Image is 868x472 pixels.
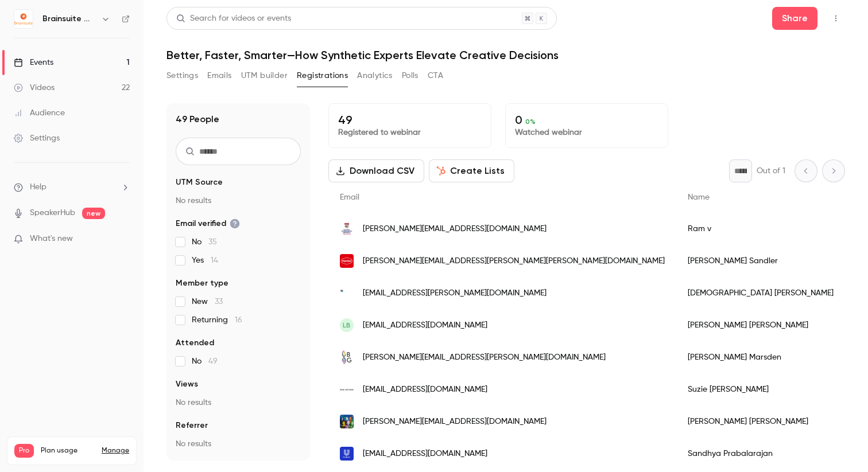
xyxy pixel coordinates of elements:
span: Email verified [176,218,240,229]
p: 49 [338,113,482,127]
h1: Better, Faster, Smarter—How Synthetic Experts Elevate Creative Decisions [166,48,845,62]
div: Search for videos or events [176,13,291,25]
span: 0 % [525,118,536,126]
button: Settings [166,67,198,85]
span: 33 [215,298,223,306]
button: UTM builder [241,67,288,85]
img: ntu.edu.sg [340,222,354,236]
span: Help [30,181,46,193]
img: brandgenetics.com [340,350,354,364]
span: 49 [208,357,218,365]
span: Yes [192,255,218,266]
span: No [192,236,217,248]
p: Watched webinar [515,127,658,138]
span: [PERSON_NAME][EMAIL_ADDRESS][DOMAIN_NAME] [363,223,547,235]
span: Attended [176,337,214,349]
span: Referrer [176,420,208,431]
button: Registrations [297,67,348,85]
img: rose-and-rose.com [340,387,354,392]
img: Brainsuite Webinars [14,10,33,28]
span: Returning [192,314,242,326]
p: No results [176,195,301,206]
span: 35 [208,238,217,246]
a: Manage [102,446,129,455]
span: new [82,208,105,219]
span: What's new [30,233,73,245]
button: Analytics [357,67,393,85]
button: CTA [428,67,443,85]
div: Settings [14,132,60,144]
li: help-dropdown-opener [14,181,130,193]
span: UTM Source [176,177,223,188]
section: facet-groups [176,177,301,450]
h1: 49 People [176,112,219,126]
button: Polls [402,67,418,85]
span: [PERSON_NAME][EMAIL_ADDRESS][PERSON_NAME][DOMAIN_NAME] [363,352,606,364]
span: Email [340,193,359,201]
span: LB [343,320,351,330]
button: Create Lists [429,159,514,182]
div: Events [14,57,53,68]
span: [PERSON_NAME][EMAIL_ADDRESS][PERSON_NAME][PERSON_NAME][DOMAIN_NAME] [363,255,665,267]
span: [EMAIL_ADDRESS][DOMAIN_NAME] [363,448,487,460]
span: Plan usage [41,446,95,455]
p: No results [176,397,301,408]
img: unilever.com [340,447,354,461]
span: New [192,296,223,307]
span: [EMAIL_ADDRESS][DOMAIN_NAME] [363,319,487,331]
button: Emails [207,67,231,85]
span: Member type [176,278,228,289]
p: 0 [515,113,658,127]
button: Download CSV [328,159,424,182]
p: Registered to webinar [338,127,482,138]
div: Audience [14,107,65,119]
span: 14 [211,256,218,264]
p: No results [176,438,301,450]
span: [PERSON_NAME][EMAIL_ADDRESS][DOMAIN_NAME] [363,416,547,428]
span: Pro [14,444,34,458]
span: Views [176,379,198,390]
h6: Brainsuite Webinars [42,13,96,25]
img: mc.consulting [340,415,354,428]
span: No [192,356,218,367]
span: [EMAIL_ADDRESS][DOMAIN_NAME] [363,384,487,396]
span: [EMAIL_ADDRESS][PERSON_NAME][DOMAIN_NAME] [363,287,547,299]
div: Videos [14,82,55,93]
img: henkel.com [340,254,354,268]
span: 16 [235,316,242,324]
a: SpeakerHub [30,207,75,219]
img: weetabix.com [340,286,354,300]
